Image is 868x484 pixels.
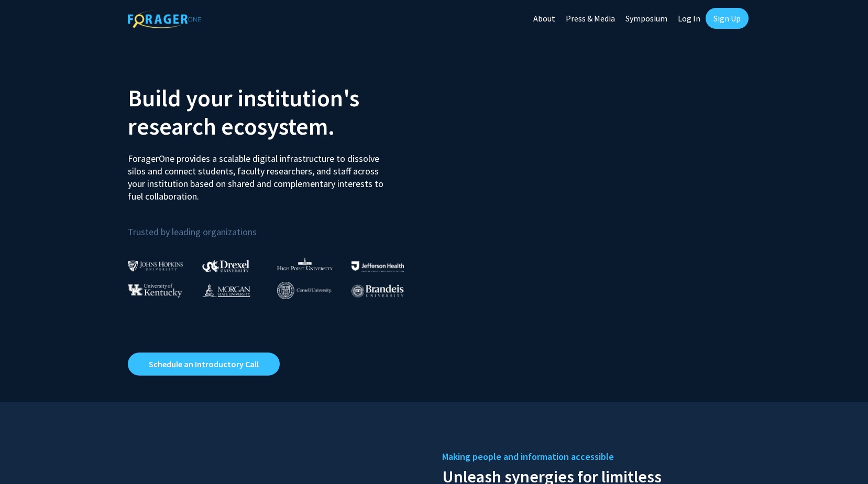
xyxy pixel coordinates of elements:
img: Johns Hopkins University [128,260,183,271]
img: Brandeis University [351,284,404,298]
img: Drexel University [202,260,249,272]
a: Sign Up [706,8,749,29]
img: ForagerOne Logo [128,10,201,28]
img: Cornell University [277,282,332,299]
img: High Point University [277,258,333,270]
h5: Making people and information accessible [442,449,741,465]
p: ForagerOne provides a scalable digital infrastructure to dissolve silos and connect students, fac... [128,145,391,203]
img: University of Kentucky [128,283,182,298]
h2: Build your institution's research ecosystem. [128,84,426,140]
p: Trusted by leading organizations [128,211,426,240]
img: Thomas Jefferson University [351,261,404,271]
img: Morgan State University [202,283,250,297]
a: Opens in a new tab [128,353,280,376]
